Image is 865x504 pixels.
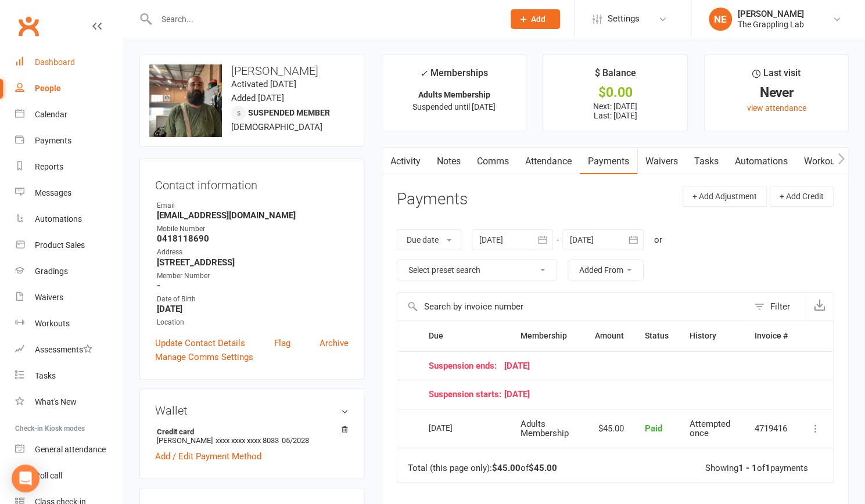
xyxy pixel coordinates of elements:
div: Payments [35,136,71,145]
strong: Adults Membership [418,90,490,99]
a: Reports [15,154,123,180]
div: Reports [35,162,63,171]
th: Membership [510,321,584,351]
div: Member Number [157,271,349,282]
span: xxxx xxxx xxxx 8033 [216,436,279,445]
div: Email [157,200,349,211]
a: Payments [15,128,123,154]
button: + Add Credit [770,186,834,207]
a: Tasks [686,148,727,175]
a: Workouts [15,311,123,337]
div: Calendar [35,110,67,119]
span: Suspended member [248,108,330,117]
a: Add / Edit Payment Method [155,449,261,463]
h3: Wallet [155,404,349,417]
strong: $45.00 [492,463,521,473]
div: Showing of payments [705,463,808,473]
button: Filter [748,293,806,321]
th: Status [634,321,679,351]
div: Tasks [35,371,56,380]
div: Last visit [752,66,801,87]
div: Automations [35,214,82,224]
a: Comms [469,148,517,175]
a: Automations [15,206,123,232]
td: $45.00 [584,409,634,448]
div: Roll call [35,471,62,480]
th: Invoice # [744,321,798,351]
div: NE [709,8,732,31]
div: Mobile Number [157,224,349,235]
div: [DATE] [429,361,788,371]
i: ✓ [420,68,428,79]
th: Amount [584,321,634,351]
div: [DATE] [429,390,788,399]
span: [DEMOGRAPHIC_DATA] [231,122,322,132]
h3: Payments [397,190,468,208]
div: Date of Birth [157,294,349,305]
div: General attendance [35,445,106,454]
a: Workouts [796,148,851,175]
a: Payments [580,148,637,175]
strong: 1 [765,463,770,473]
a: Manage Comms Settings [155,350,253,364]
a: Gradings [15,258,123,285]
strong: 1 - 1 [738,463,757,473]
div: Waivers [35,293,63,302]
input: Search by invoice number [397,293,748,321]
div: Total (this page only): of [408,463,557,473]
button: Due date [397,229,461,250]
a: Product Sales [15,232,123,258]
span: Suspended until [DATE] [412,102,496,111]
div: Open Intercom Messenger [12,465,40,492]
div: Filter [770,300,790,314]
strong: - [157,280,349,291]
span: Attempted once [689,419,730,439]
a: Roll call [15,463,123,489]
strong: [EMAIL_ADDRESS][DOMAIN_NAME] [157,210,349,221]
time: Added [DATE] [231,93,284,103]
div: Messages [35,188,71,197]
span: Adults Membership [521,419,569,439]
th: Due [418,321,510,351]
div: [PERSON_NAME] [738,9,804,19]
span: Settings [608,6,640,32]
h3: [PERSON_NAME] [149,64,354,77]
div: Assessments [35,345,92,354]
div: Workouts [35,319,70,328]
button: + Add Adjustment [683,186,767,207]
button: Add [511,9,560,29]
a: What's New [15,389,123,415]
button: Added From [568,260,644,280]
a: Tasks [15,363,123,389]
div: Location [157,317,349,328]
a: General attendance kiosk mode [15,437,123,463]
div: $ Balance [594,66,636,87]
a: Update Contact Details [155,336,245,350]
a: Waivers [637,148,686,175]
span: Suspension starts: [429,390,504,399]
div: Memberships [420,66,488,87]
p: Next: [DATE] Last: [DATE] [554,102,676,120]
span: 05/2028 [282,436,309,445]
a: Archive [320,336,349,350]
time: Activated [DATE] [231,79,296,89]
a: People [15,75,123,102]
strong: $45.00 [529,463,557,473]
strong: Credit card [157,427,343,436]
a: Activity [382,148,429,175]
div: Dashboard [35,57,75,67]
td: 4719416 [744,409,798,448]
a: Messages [15,180,123,206]
div: The Grappling Lab [738,19,804,30]
input: Search... [153,11,496,27]
a: Assessments [15,337,123,363]
div: Address [157,247,349,258]
strong: 0418118690 [157,233,349,244]
a: view attendance [746,103,806,113]
a: Attendance [517,148,580,175]
div: Product Sales [35,240,85,250]
img: image1739257827.png [149,64,222,137]
h3: Contact information [155,174,349,192]
a: Calendar [15,102,123,128]
a: Notes [429,148,469,175]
